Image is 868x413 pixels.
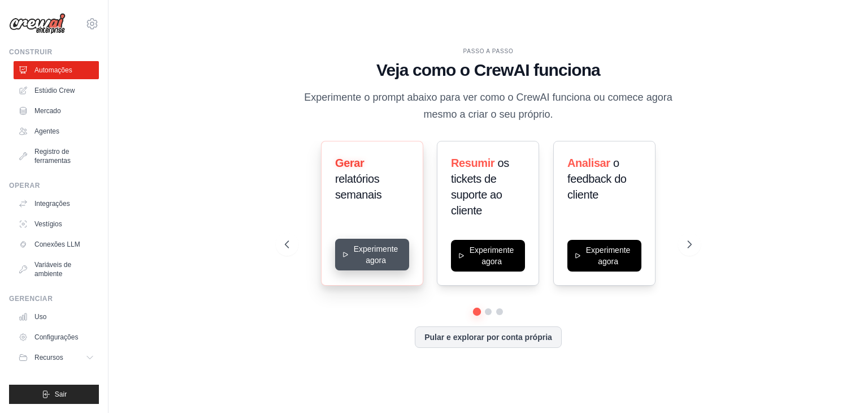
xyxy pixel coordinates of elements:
font: Agentes [34,127,59,135]
font: Integrações [34,200,70,208]
font: PASSO A PASSO [463,48,514,54]
font: Veja como o CrewAI funciona [376,61,600,79]
font: Vestígios [34,220,62,228]
font: Resumir [451,157,494,169]
font: Recursos [34,354,63,362]
a: Vestígios [14,215,99,233]
button: Recursos [14,349,99,367]
font: Sair [55,390,67,398]
font: Experimente agora [585,246,630,266]
font: Analisar [567,157,610,169]
font: Uso [34,313,46,321]
font: Operar [9,182,40,190]
a: Estúdio Crew [14,81,99,100]
a: Uso [14,308,99,326]
font: Experimente agora [470,246,514,266]
a: Configurações [14,328,99,346]
iframe: Widget de bate-papo [811,359,868,413]
font: o feedback do cliente [567,157,627,201]
font: os tickets de suporte ao cliente [451,157,509,217]
a: Integrações [14,195,99,213]
font: Construir [9,48,53,56]
font: Variáveis ​​de ambiente [34,261,71,278]
a: Automações [14,61,99,79]
button: Sair [9,385,99,404]
a: Variáveis ​​de ambiente [14,256,99,283]
button: Experimente agora [451,240,525,272]
font: Automações [34,66,72,74]
font: Registro de ferramentas [34,148,71,165]
button: Experimente agora [567,240,641,272]
font: Gerar [335,157,364,169]
font: Configurações [34,333,78,341]
a: Conexões LLM [14,235,99,253]
img: Logotipo [9,13,66,35]
font: Conexões LLM [34,240,80,248]
font: Estúdio Crew [34,87,75,94]
a: Registro de ferramentas [14,143,99,170]
a: Mercado [14,102,99,120]
font: Gerenciar [9,295,53,303]
font: relatórios semanais [335,173,381,201]
button: Pular e explorar por conta própria [415,326,562,348]
a: Agentes [14,122,99,140]
font: Mercado [34,107,61,115]
font: Experimente o prompt abaixo para ver como o CrewAI funciona ou comece agora mesmo a criar o seu p... [304,92,672,119]
button: Experimente agora [335,239,409,270]
font: Pular e explorar por conta própria [424,333,552,342]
